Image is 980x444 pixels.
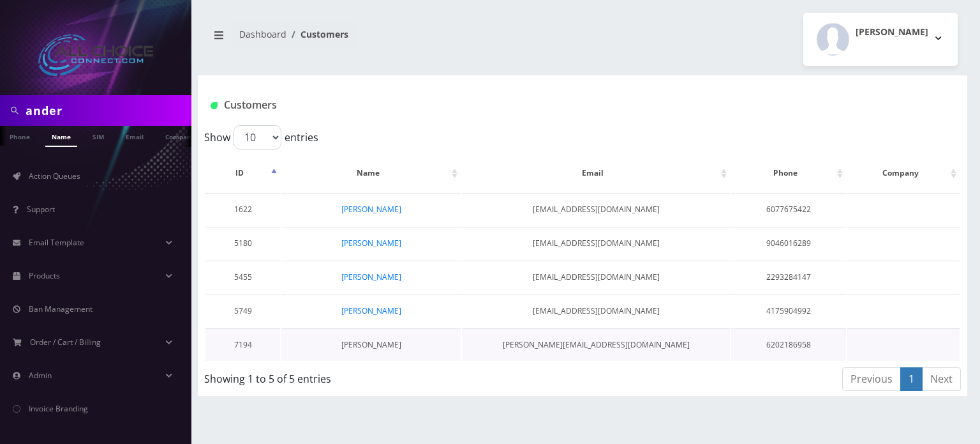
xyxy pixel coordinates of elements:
[205,328,280,361] td: 7194
[842,367,901,391] a: Previous
[205,193,280,226] td: 1622
[239,28,286,40] a: Dashboard
[462,328,730,361] td: [PERSON_NAME][EMAIL_ADDRESS][DOMAIN_NAME]
[856,27,928,38] h2: [PERSON_NAME]
[286,27,348,41] li: Customers
[29,171,80,181] span: Action Queues
[205,295,280,327] td: 5749
[462,193,730,226] td: [EMAIL_ADDRESS][DOMAIN_NAME]
[341,272,401,282] a: [PERSON_NAME]
[731,261,846,293] td: 2293284147
[119,126,150,146] a: Email
[3,126,36,146] a: Phone
[27,204,55,215] span: Support
[900,367,923,391] a: 1
[462,155,730,192] th: Email: activate to sort column ascending
[207,21,573,57] nav: breadcrumb
[29,270,60,281] span: Products
[45,126,77,147] a: Name
[26,98,188,123] input: Search in Company
[341,238,401,249] a: [PERSON_NAME]
[29,303,93,314] span: Ban Management
[159,126,202,146] a: Company
[211,99,828,111] h1: Customers
[204,366,510,387] div: Showing 1 to 5 of 5 entries
[341,204,401,215] a: [PERSON_NAME]
[462,295,730,327] td: [EMAIL_ADDRESS][DOMAIN_NAME]
[731,193,846,226] td: 6077675422
[847,155,960,192] th: Company: activate to sort column ascending
[204,125,318,149] label: Show entries
[341,339,401,350] a: [PERSON_NAME]
[803,13,958,66] button: [PERSON_NAME]
[205,227,280,259] td: 5180
[731,227,846,259] td: 9046016289
[29,403,88,414] span: Invoice Branding
[29,237,84,248] span: Email Template
[29,370,52,381] span: Admin
[731,328,846,361] td: 6202186958
[38,34,153,76] img: All Choice Connect
[86,126,110,146] a: SIM
[731,155,846,192] th: Phone: activate to sort column ascending
[281,155,461,192] th: Name: activate to sort column ascending
[462,261,730,293] td: [EMAIL_ADDRESS][DOMAIN_NAME]
[30,337,101,348] span: Order / Cart / Billing
[462,227,730,259] td: [EMAIL_ADDRESS][DOMAIN_NAME]
[731,295,846,327] td: 4175904992
[922,367,961,391] a: Next
[341,305,401,316] a: [PERSON_NAME]
[234,125,281,149] select: Showentries
[205,155,280,192] th: ID: activate to sort column descending
[205,261,280,293] td: 5455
